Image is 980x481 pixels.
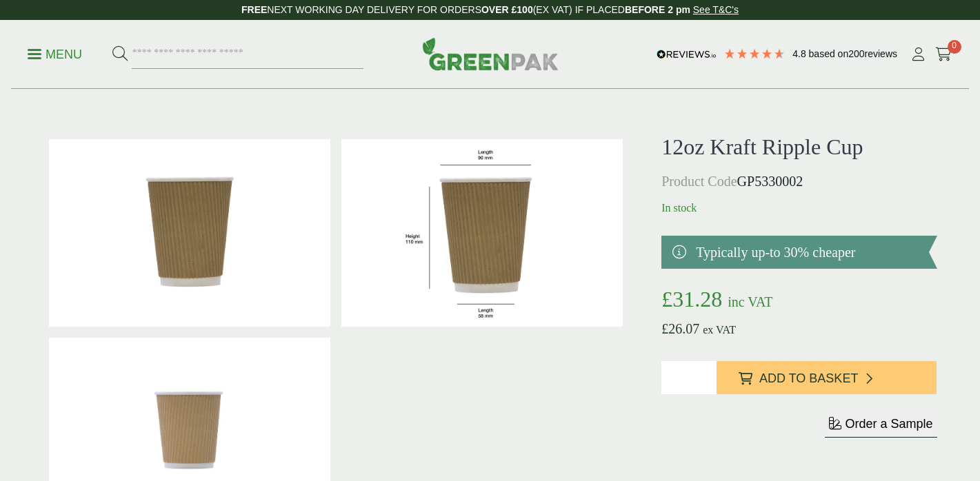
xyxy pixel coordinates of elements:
[728,294,772,309] span: inc VAT
[717,361,937,394] button: Add to Basket
[809,48,849,59] span: Based on
[848,48,864,59] span: 200
[28,46,82,63] p: Menu
[845,417,932,431] span: Order a Sample
[703,324,736,336] span: ex VAT
[910,48,927,61] i: My Account
[49,139,330,327] img: 12oz Kraft Ripple Cup 0
[661,321,699,336] bdi: 26.07
[661,287,722,311] bdi: 31.28
[723,48,786,60] div: 4.79 Stars
[865,48,897,59] span: reviews
[759,371,858,387] span: Add to Basket
[481,4,533,15] strong: OVER £100
[241,4,267,15] strong: FREE
[661,321,668,336] span: £
[661,171,937,192] p: GP5330002
[948,40,961,54] span: 0
[825,416,937,438] button: Order a Sample
[661,134,937,160] h1: 12oz Kraft Ripple Cup
[935,48,952,61] i: Cart
[661,200,937,216] p: In stock
[625,4,690,15] strong: BEFORE 2 pm
[935,44,952,65] a: 0
[422,37,559,70] img: GreenPak Supplies
[693,4,739,15] a: See T&C's
[661,174,737,189] span: Product Code
[28,46,82,60] a: Menu
[657,50,717,59] img: REVIEWS.io
[792,48,808,59] span: 4.8
[341,139,623,327] img: RippleCup_12oz
[661,287,672,311] span: £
